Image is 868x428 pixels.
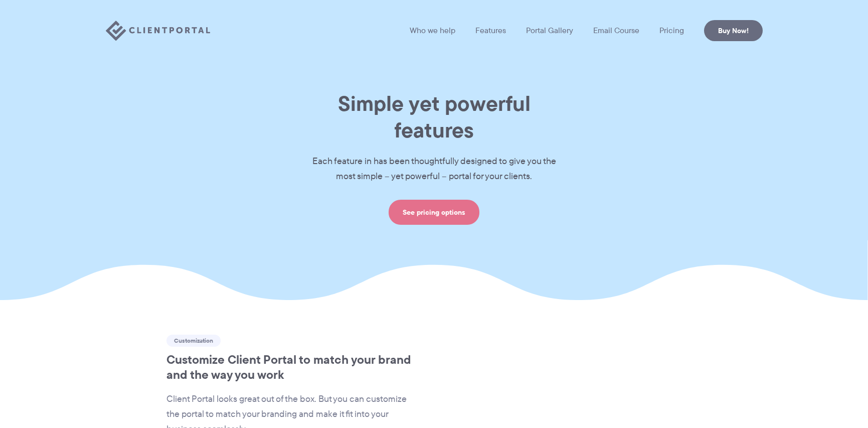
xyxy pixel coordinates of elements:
a: See pricing options [389,200,479,225]
a: Who we help [410,27,455,35]
a: Portal Gallery [526,27,573,35]
p: Each feature in has been thoughtfully designed to give you the most simple – yet powerful – porta... [296,154,572,184]
a: Buy Now! [704,20,763,41]
a: Features [475,27,506,35]
a: Email Course [593,27,639,35]
span: Customization [166,335,221,347]
h1: Simple yet powerful features [296,90,572,144]
h2: Customize Client Portal to match your brand and the way you work [166,352,420,382]
a: Pricing [659,27,684,35]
